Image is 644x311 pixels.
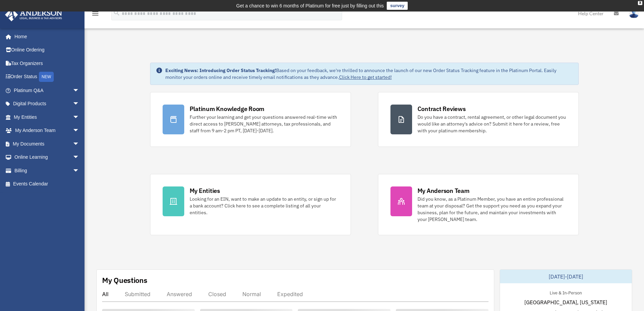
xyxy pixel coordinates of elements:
[242,291,261,297] div: Normal
[277,291,303,297] div: Expedited
[638,1,642,5] div: close
[5,110,90,124] a: My Entitiesarrow_drop_down
[73,124,86,138] span: arrow_drop_down
[208,291,226,297] div: Closed
[418,105,466,113] div: Contract Reviews
[5,70,90,84] a: Order StatusNEW
[91,12,99,18] a: menu
[165,67,573,81] div: Based on your feedback, we're thrilled to announce the launch of our new Order Status Tracking fe...
[5,164,90,177] a: Billingarrow_drop_down
[73,97,86,111] span: arrow_drop_down
[5,57,90,70] a: Tax Organizers
[102,275,147,285] div: My Questions
[418,114,566,134] div: Do you have a contract, rental agreement, or other legal document you would like an attorney's ad...
[5,97,90,111] a: Digital Productsarrow_drop_down
[378,174,579,235] a: My Anderson Team Did you know, as a Platinum Member, you have an entire professional team at your...
[3,8,64,21] img: Anderson Advisors Platinum Portal
[150,174,351,235] a: My Entities Looking for an EIN, want to make an update to an entity, or sign up for a bank accoun...
[125,291,150,297] div: Submitted
[378,92,579,147] a: Contract Reviews Do you have a contract, rental agreement, or other legal document you would like...
[190,105,265,113] div: Platinum Knowledge Room
[5,177,90,191] a: Events Calendar
[500,270,632,283] div: [DATE]-[DATE]
[418,196,566,223] div: Did you know, as a Platinum Member, you have an entire professional team at your disposal? Get th...
[73,137,86,151] span: arrow_drop_down
[91,9,99,18] i: menu
[339,74,392,80] a: Click Here to get started!
[5,84,90,97] a: Platinum Q&Aarrow_drop_down
[5,30,86,43] a: Home
[629,8,639,18] img: User Pic
[5,137,90,151] a: My Documentsarrow_drop_down
[113,9,120,17] i: search
[150,92,351,147] a: Platinum Knowledge Room Further your learning and get your questions answered real-time with dire...
[190,196,338,216] div: Looking for an EIN, want to make an update to an entity, or sign up for a bank account? Click her...
[190,114,338,134] div: Further your learning and get your questions answered real-time with direct access to [PERSON_NAM...
[190,186,220,195] div: My Entities
[102,291,109,297] div: All
[167,291,192,297] div: Answered
[5,124,90,137] a: My Anderson Teamarrow_drop_down
[544,289,587,296] div: Live & In-Person
[5,43,90,57] a: Online Ordering
[165,67,276,73] strong: Exciting News: Introducing Order Status Tracking!
[39,72,54,82] div: NEW
[73,151,86,164] span: arrow_drop_down
[73,84,86,97] span: arrow_drop_down
[236,2,384,10] div: Get a chance to win 6 months of Platinum for free just by filling out this
[73,164,86,178] span: arrow_drop_down
[418,186,470,195] div: My Anderson Team
[5,151,90,164] a: Online Learningarrow_drop_down
[73,110,86,124] span: arrow_drop_down
[524,298,607,306] span: [GEOGRAPHIC_DATA], [US_STATE]
[387,2,408,10] a: survey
